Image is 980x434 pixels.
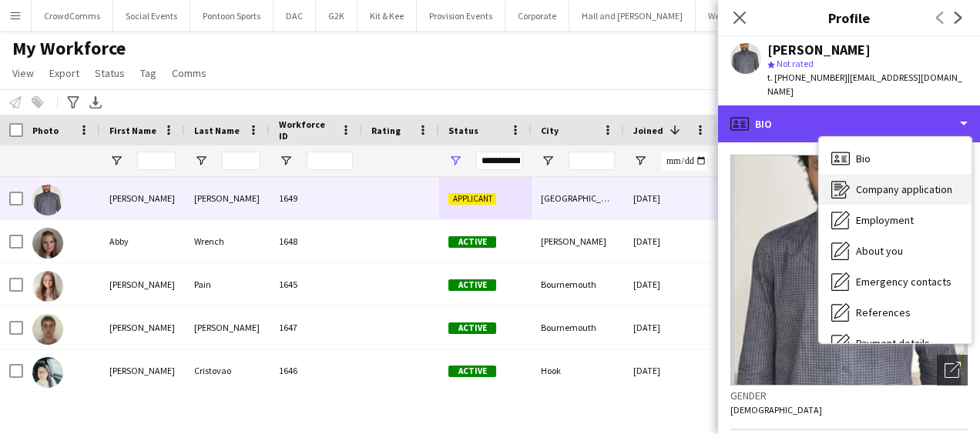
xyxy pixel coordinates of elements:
[718,8,980,28] h3: Profile
[172,66,206,80] span: Comms
[185,177,270,219] div: [PERSON_NAME]
[624,306,717,349] div: [DATE]
[819,297,972,328] div: References
[222,152,260,170] input: Last Name Filter Input
[541,154,555,168] button: Open Filter Menu
[279,154,293,168] button: Open Filter Menu
[448,154,462,168] button: Open Filter Menu
[624,263,717,305] div: [DATE]
[100,263,185,305] div: [PERSON_NAME]
[194,125,240,136] span: Last Name
[730,155,968,386] img: Crew avatar or photo
[856,182,952,196] span: Company application
[448,125,478,136] span: Status
[109,125,156,136] span: First Name
[100,177,185,219] div: [PERSON_NAME]
[448,366,496,377] span: Active
[696,1,760,31] button: Weddings
[856,152,871,165] span: Bio
[448,193,496,205] span: Applicant
[717,306,809,349] div: 4 days
[371,125,401,136] span: Rating
[819,266,972,297] div: Emergency contacts
[532,349,624,392] div: Hook
[633,125,663,136] span: Joined
[95,66,125,80] span: Status
[532,177,624,219] div: [GEOGRAPHIC_DATA]
[270,263,362,305] div: 1645
[32,185,63,215] img: Kyle Thompson
[113,1,190,31] button: Social Events
[32,1,113,31] button: CrowdComms
[856,275,951,289] span: Emergency contacts
[541,125,559,136] span: City
[730,389,968,402] h3: Gender
[856,244,903,258] span: About you
[767,43,871,57] div: [PERSON_NAME]
[185,263,270,305] div: Pain
[448,279,496,291] span: Active
[86,93,105,112] app-action-btn: Export XLSX
[624,177,717,219] div: [DATE]
[190,1,274,31] button: Pontoon Sports
[32,125,59,136] span: Photo
[32,314,63,345] img: Dylan Klovekorn-Ward
[166,63,213,83] a: Comms
[12,66,34,80] span: View
[64,93,82,112] app-action-btn: Advanced filters
[505,1,569,31] button: Corporate
[32,271,63,302] img: Demi-leigh Pain
[569,152,615,170] input: City Filter Input
[819,328,972,359] div: Payment details
[532,306,624,349] div: Bournemouth
[140,66,156,80] span: Tag
[43,63,86,83] a: Export
[6,63,40,83] a: View
[270,177,362,219] div: 1649
[49,66,79,80] span: Export
[819,235,972,266] div: About you
[100,349,185,392] div: [PERSON_NAME]
[661,152,707,170] input: Joined Filter Input
[134,63,163,83] a: Tag
[32,357,63,388] img: Mary Cristovao
[316,1,357,31] button: G2K
[185,306,270,349] div: [PERSON_NAME]
[624,349,717,392] div: [DATE]
[532,263,624,305] div: Bournemouth
[767,72,847,83] span: t. [PHONE_NUMBER]
[89,63,131,83] a: Status
[856,213,914,227] span: Employment
[819,205,972,235] div: Employment
[137,152,176,170] input: First Name Filter Input
[569,1,696,31] button: Hall and [PERSON_NAME]
[270,306,362,349] div: 1647
[100,220,185,262] div: Abby
[12,37,126,60] span: My Workforce
[767,72,962,97] span: | [EMAIL_ADDRESS][DOMAIN_NAME]
[633,154,647,168] button: Open Filter Menu
[624,220,717,262] div: [DATE]
[717,349,809,392] div: 4 days
[730,404,822,416] span: [DEMOGRAPHIC_DATA]
[819,143,972,174] div: Bio
[274,1,316,31] button: DAC
[448,236,496,248] span: Active
[270,349,362,392] div: 1646
[185,220,270,262] div: Wrench
[856,305,911,319] span: References
[819,174,972,205] div: Company application
[100,306,185,349] div: [PERSON_NAME]
[194,154,208,168] button: Open Filter Menu
[718,105,980,142] div: Bio
[777,58,814,69] span: Not rated
[856,336,930,350] span: Payment details
[357,1,417,31] button: Kit & Kee
[32,228,63,259] img: Abby Wrench
[417,1,505,31] button: Provision Events
[937,355,968,386] div: Open photos pop-in
[185,349,270,392] div: Cristovao
[448,322,496,334] span: Active
[109,154,123,168] button: Open Filter Menu
[279,119,334,142] span: Workforce ID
